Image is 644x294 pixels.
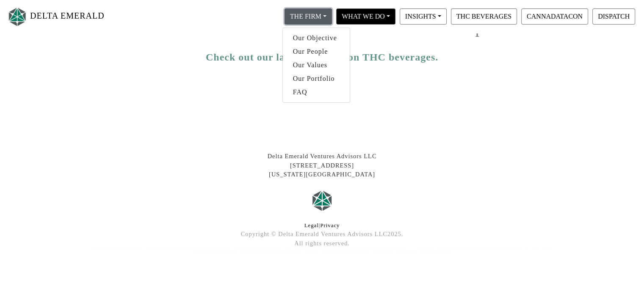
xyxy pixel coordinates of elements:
div: | [81,222,564,230]
a: Our Values [283,58,350,72]
img: Logo [7,5,28,28]
a: DISPATCH [590,12,637,19]
a: Legal [304,223,319,228]
a: Check out our latest research on THC beverages. [206,49,438,65]
a: Our Objective [283,31,350,45]
a: FAQ [283,85,350,99]
div: THE FIRM [282,27,350,103]
button: DISPATCH [592,8,635,25]
a: Privacy [320,223,340,228]
div: Copyright © Delta Emerald Ventures Advisors LLC 2025 . [81,230,564,239]
button: THC BEVERAGES [451,8,517,25]
button: CANNADATACON [521,8,588,25]
img: Logo [310,188,335,213]
button: INSIGHTS [400,8,447,25]
button: WHAT WE DO [336,8,395,25]
div: All rights reserved. [81,239,564,248]
a: CANNADATACON [519,12,590,19]
div: At Delta Emerald Ventures, we lead in cannabis technology investing and industry insights, levera... [81,248,564,252]
a: Our People [283,45,350,58]
a: Our Portfolio [283,72,350,85]
a: THC BEVERAGES [449,12,519,19]
a: DELTA EMERALD [7,3,105,30]
button: THE FIRM [285,8,332,25]
div: Delta Emerald Ventures Advisors LLC [STREET_ADDRESS] [US_STATE][GEOGRAPHIC_DATA] [81,152,564,179]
